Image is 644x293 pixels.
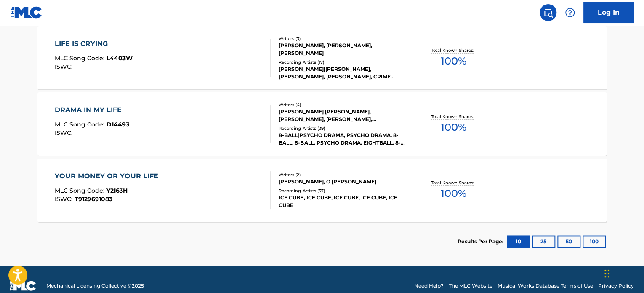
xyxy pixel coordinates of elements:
span: MLC Song Code : [55,54,106,62]
iframe: Chat Widget [602,253,644,293]
div: LIFE IS CRYING [55,39,133,49]
div: Recording Artists ( 29 ) [279,125,406,132]
div: Help [562,4,578,21]
div: Drag [604,261,609,286]
a: LIFE IS CRYINGMLC Song Code:L4403WISWC:Writers (3)[PERSON_NAME], [PERSON_NAME], [PERSON_NAME]Reco... [37,26,607,89]
span: L4403W [106,54,133,62]
span: T9129691083 [75,195,112,203]
span: D14493 [106,121,129,128]
div: [PERSON_NAME]|[PERSON_NAME], [PERSON_NAME], [PERSON_NAME], CRIME BOSS, [PERSON_NAME], [PERSON_NAM... [279,65,406,81]
a: The MLC Website [449,282,492,290]
span: 100 % [440,54,466,69]
button: 50 [557,235,580,248]
a: Need Help? [414,282,444,290]
p: Total Known Shares: [431,47,476,54]
span: 100 % [440,120,466,135]
div: [PERSON_NAME] [PERSON_NAME], [PERSON_NAME], [PERSON_NAME], [PERSON_NAME] [PERSON_NAME] [279,108,406,123]
a: Privacy Policy [598,282,634,290]
div: Recording Artists ( 57 ) [279,188,406,194]
img: logo [10,281,36,291]
div: Writers ( 4 ) [279,102,406,108]
p: Total Known Shares: [431,113,476,120]
div: Writers ( 2 ) [279,172,406,178]
button: 25 [532,235,555,248]
span: MLC Song Code : [55,187,106,194]
button: 100 [583,235,606,248]
img: help [565,8,575,18]
img: search [543,8,553,18]
div: DRAMA IN MY LIFE [55,105,129,115]
div: Recording Artists ( 17 ) [279,59,406,65]
div: ICE CUBE, ICE CUBE, ICE CUBE, ICE CUBE, ICE CUBE [279,194,406,209]
div: 8-BALL|PSYCHO DRAMA, PSYCHO DRAMA, 8-BALL, 8-BALL, PSYCHO DRAMA, EIGHTBALL, 8-BALL & PSYCHO DRAMA [279,132,406,147]
a: Musical Works Database Terms of Use [498,282,593,290]
span: ISWC : [55,195,75,203]
p: Total Known Shares: [431,180,476,186]
div: [PERSON_NAME], [PERSON_NAME], [PERSON_NAME] [279,42,406,57]
span: MLC Song Code : [55,121,106,128]
div: [PERSON_NAME], O [PERSON_NAME] [279,178,406,185]
span: ISWC : [55,129,75,137]
a: Log In [583,2,634,23]
div: Writers ( 3 ) [279,35,406,42]
span: 100 % [440,186,466,201]
span: Mechanical Licensing Collective © 2025 [46,282,144,290]
a: DRAMA IN MY LIFEMLC Song Code:D14493ISWC:Writers (4)[PERSON_NAME] [PERSON_NAME], [PERSON_NAME], [... [37,92,607,156]
p: Results Per Page: [458,238,506,245]
button: 10 [507,235,530,248]
a: YOUR MONEY OR YOUR LIFEMLC Song Code:Y2163HISWC:T9129691083Writers (2)[PERSON_NAME], O [PERSON_NA... [37,159,607,222]
img: MLC Logo [10,6,43,19]
div: YOUR MONEY OR YOUR LIFE [55,171,162,181]
span: ISWC : [55,63,75,70]
span: Y2163H [106,187,128,194]
a: Public Search [540,4,556,21]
